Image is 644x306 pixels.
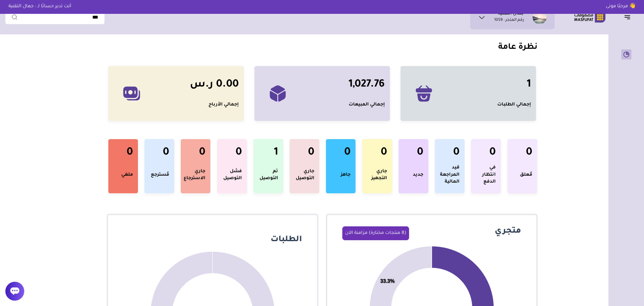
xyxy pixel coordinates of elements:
p: 👋 مرحبًا مونى [601,3,640,10]
img: جمال التقنية [533,10,547,24]
div: إجمالي المبيعات [349,101,385,108]
h3: 0 [163,147,169,159]
div: جاري التجهيز [368,164,387,186]
h3: 0 [526,147,532,159]
h3: 1 [274,147,278,159]
p: الطلبات [119,235,306,246]
h3: 0.00 ر.س [190,79,239,91]
p: متجري [432,226,525,240]
div: إجمالي الطلبات [497,101,531,108]
h3: 0 [308,147,314,159]
strong: نظرة عامة [498,43,538,52]
div: جاري الاسترجاع [184,164,205,186]
h3: 0 [489,147,496,159]
div: قيد المراجعة المالية [440,164,459,186]
h3: 0 [381,147,387,159]
div: إجمالي الأرباح [208,101,239,108]
div: ملغي [121,164,133,186]
div: في انتظار الدفع [476,164,496,186]
div: مُسترجع [151,164,169,186]
p: أنت تدير حسابًا لـ : جمال التقنية [4,3,76,10]
img: Logo [570,11,610,23]
h3: 0 [344,147,350,159]
h3: 0 [417,147,423,159]
div: مٌعلق [520,164,532,186]
h1: جمال التقنية [498,11,524,17]
h3: 1,027.76 [349,79,385,91]
div: جاهز [341,164,350,186]
button: (8 منتجات مختارة) مزامنة الآن [342,226,409,240]
h3: 0 [127,147,133,159]
div: جديد [413,164,423,186]
h3: 0 [453,147,459,159]
div: تم التوصيل [259,164,278,186]
p: رقم المتجر : 1059 [494,17,524,24]
div: جاري التوصيل [295,164,314,186]
h3: 0 [199,147,205,159]
h3: 0 [236,147,242,159]
h3: 1 [527,79,531,91]
div: فشل التوصيل [222,164,242,186]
